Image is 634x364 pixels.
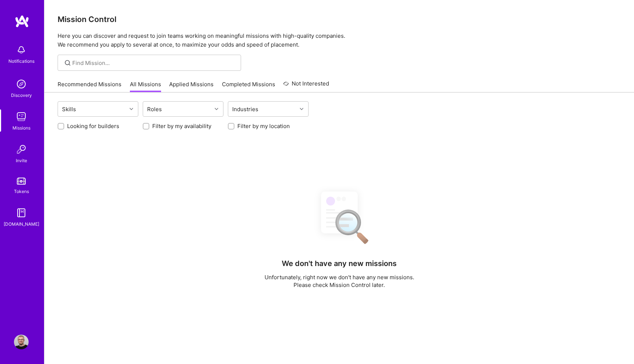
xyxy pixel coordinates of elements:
[17,178,26,185] img: tokens
[16,157,27,164] div: Invite
[283,79,329,92] a: Not Interested
[300,107,303,111] i: icon Chevron
[14,335,29,349] img: User Avatar
[282,259,397,268] h4: We don't have any new missions
[14,109,29,124] img: teamwork
[58,32,621,49] p: Here you can discover and request to join teams working on meaningful missions with high-quality ...
[265,273,414,281] p: Unfortunately, right now we don't have any new missions.
[15,15,29,28] img: logo
[265,281,414,289] p: Please check Mission Control later.
[12,335,30,349] a: User Avatar
[130,80,161,92] a: All Missions
[14,205,29,220] img: guide book
[67,122,119,130] label: Looking for builders
[169,80,214,92] a: Applied Missions
[230,104,260,114] div: Industries
[14,142,29,157] img: Invite
[215,107,218,111] i: icon Chevron
[237,122,290,130] label: Filter by my location
[308,185,371,249] img: No Results
[58,15,621,24] h3: Mission Control
[58,80,121,92] a: Recommended Missions
[152,122,211,130] label: Filter by my availability
[63,59,72,67] i: icon SearchGrey
[222,80,275,92] a: Completed Missions
[14,188,29,195] div: Tokens
[4,220,39,228] div: [DOMAIN_NAME]
[8,57,34,65] div: Notifications
[60,104,78,114] div: Skills
[14,77,29,91] img: discovery
[14,43,29,57] img: bell
[145,104,164,114] div: Roles
[72,59,236,67] input: Find Mission...
[12,124,30,132] div: Missions
[11,91,32,99] div: Discovery
[130,107,133,111] i: icon Chevron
